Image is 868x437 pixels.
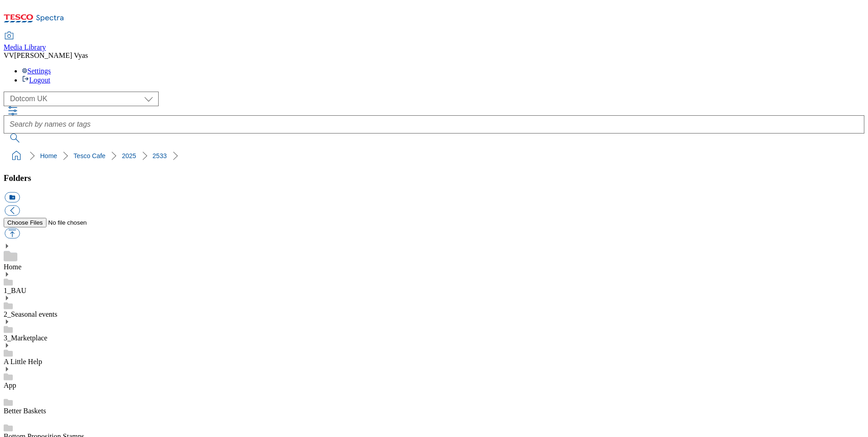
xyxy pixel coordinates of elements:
[4,32,46,51] a: Media Library
[4,51,14,59] span: VV
[4,287,26,294] a: 1_BAU
[40,152,57,159] a: Home
[4,263,21,271] a: Home
[22,76,50,84] a: Logout
[4,334,47,342] a: 3_Marketplace
[4,147,864,165] nav: breadcrumb
[4,43,46,51] span: Media Library
[4,115,864,134] input: Search by names or tags
[14,51,88,59] span: [PERSON_NAME] Vyas
[4,310,57,318] a: 2_Seasonal events
[4,407,46,415] a: Better Baskets
[122,152,136,159] a: 2025
[4,358,42,365] a: A Little Help
[9,149,24,163] a: home
[22,67,51,75] a: Settings
[4,381,16,389] a: App
[4,173,864,183] h3: Folders
[73,152,105,159] a: Tesco Cafe
[153,152,167,159] a: 2533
